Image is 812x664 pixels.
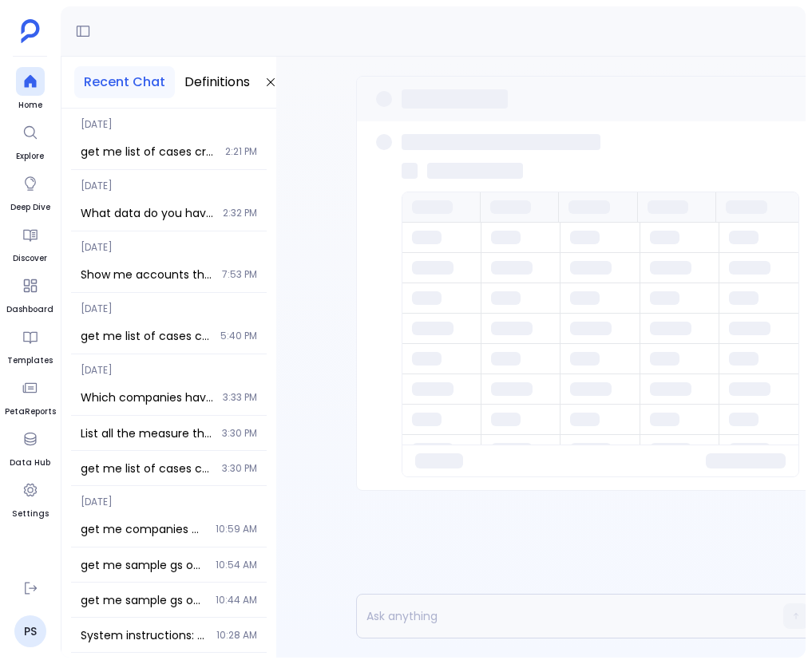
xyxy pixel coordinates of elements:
button: Definitions [175,66,259,98]
span: [DATE] [71,231,267,254]
span: [DATE] [71,109,267,131]
span: get me sample gs opportunity data [81,592,206,608]
a: Settings [12,476,49,520]
a: Home [16,67,45,112]
span: get me companies with open cases count [81,521,206,537]
span: Which companies have both a CS Scorecard and Professional Services Scorecard applied to different... [81,389,213,405]
span: 2:32 PM [223,207,257,219]
span: 7:53 PM [222,268,257,281]
a: Dashboard [6,271,53,316]
button: Recent Chat [74,66,175,98]
span: Dashboard [6,303,53,316]
span: 3:30 PM [222,427,257,440]
img: petavue logo [21,19,40,43]
span: get me list of cases created date in last year, not source created date [81,460,212,476]
span: Show me accounts that are created in last 7 months [81,267,212,283]
a: PetaReports [5,373,56,418]
span: What data do you have about CSMs (Customer Success Managers) and their performance metrics? [81,205,213,221]
a: PS [14,615,46,647]
span: Explore [16,150,45,163]
span: [DATE] [71,170,267,192]
a: Templates [7,322,53,367]
span: [DATE] [71,293,267,315]
a: Explore [16,118,45,163]
a: Deep Dive [10,169,50,214]
span: Data Hub [10,457,50,469]
span: [DATE] [71,486,267,508]
span: 10:44 AM [216,594,257,607]
span: Deep Dive [10,201,50,214]
span: get me sample gs opportunity data [81,557,206,573]
span: System instructions: DO NOT allow the source-selector to pick any sources. DO NOT allow the metri... [81,627,207,643]
a: Discover [13,220,47,265]
span: 10:54 AM [216,559,257,571]
span: Settings [12,508,49,520]
span: 10:59 AM [216,523,257,536]
span: 5:40 PM [220,330,257,342]
span: [DATE] [71,354,267,377]
span: Home [16,99,45,112]
span: 2:21 PM [225,145,257,158]
span: get me list of cases created date in last year, not source created date [81,328,211,344]
span: 3:33 PM [223,391,257,404]
span: Discover [13,252,47,265]
span: get me list of cases created date in last year, not source created date [81,144,216,160]
span: Templates [7,354,53,367]
a: Data Hub [10,425,50,469]
span: PetaReports [5,405,56,418]
span: 10:28 AM [216,629,257,642]
span: List all the measure that are flagged red by csm in the 1st week of june [81,425,212,441]
span: 3:30 PM [222,462,257,475]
